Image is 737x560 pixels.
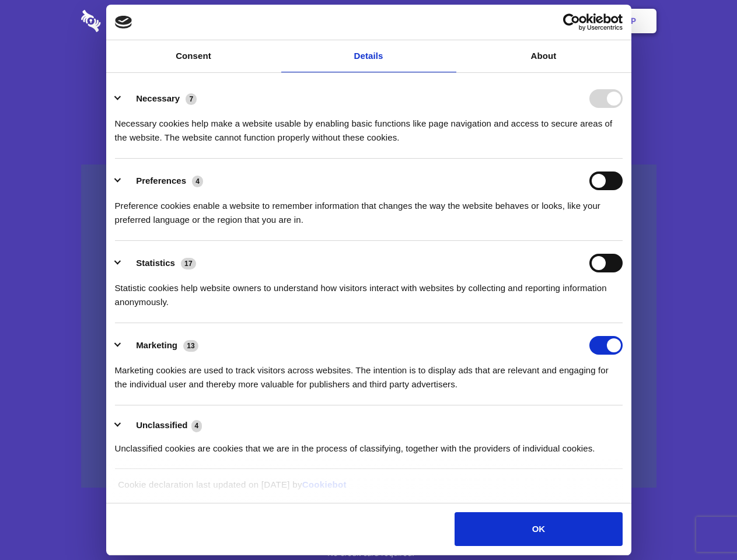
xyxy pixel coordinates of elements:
a: Usercentrics Cookiebot - opens in a new window [521,13,623,31]
span: 7 [186,93,197,105]
div: Marketing cookies are used to track visitors across websites. The intention is to display ads tha... [115,355,623,391]
iframe: Drift Widget Chat Controller [679,502,723,546]
label: Necessary [136,93,180,103]
span: 4 [192,176,203,187]
a: Login [529,3,580,39]
a: Details [281,40,456,72]
button: OK [455,512,622,546]
a: About [456,40,631,72]
label: Preferences [136,176,186,185]
div: Necessary cookies help make a website usable by enabling basic functions like page navigation and... [115,108,623,145]
h4: Auto-redaction of sensitive data, encrypted data sharing and self-destructing private chats. Shar... [81,106,656,145]
a: Cookiebot [302,480,347,489]
div: Unclassified cookies are cookies that we are in the process of classifying, together with the pro... [115,433,623,456]
a: Consent [106,40,281,72]
button: Marketing (13) [115,336,206,355]
span: 17 [181,258,196,269]
div: Statistic cookies help website owners to understand how visitors interact with websites by collec... [115,272,623,309]
a: Pricing [343,3,393,39]
button: Necessary (7) [115,89,204,108]
label: Statistics [136,258,175,268]
a: Wistia video thumbnail [81,164,656,488]
button: Statistics (17) [115,254,204,272]
div: Preference cookies enable a website to remember information that changes the way the website beha... [115,190,623,227]
span: 4 [191,420,202,432]
button: Unclassified (4) [115,418,209,433]
img: logo [115,16,132,29]
h1: Eliminate Slack Data Loss. [81,52,656,94]
label: Marketing [136,340,177,350]
img: logo-wordmark-white-trans-d4663122ce5f474addd5e946df7df03e33cb6a1c49d2221995e7729f52c070b2.svg [81,10,181,32]
div: Cookie declaration last updated on [DATE] by [109,478,628,501]
span: 13 [183,340,198,352]
button: Preferences (4) [115,171,211,190]
a: Contact [473,3,527,39]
